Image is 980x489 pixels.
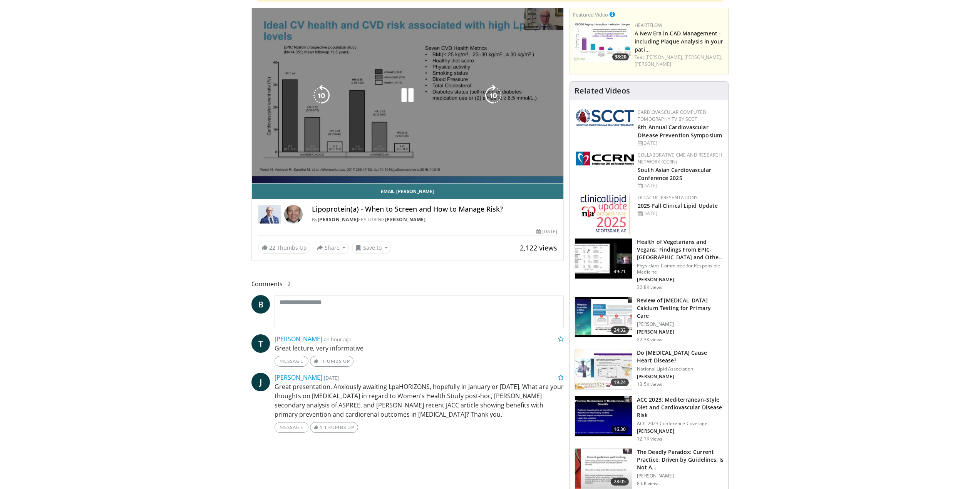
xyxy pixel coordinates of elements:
p: ACC 2023 Conference Coverage [637,421,724,427]
p: 13.5K views [637,381,662,387]
p: Great lecture, very informative [275,344,564,353]
div: [DATE] [536,228,557,235]
a: [PERSON_NAME] [275,373,322,382]
img: d65bce67-f81a-47c5-b47d-7b8806b59ca8.jpg.150x105_q85_autocrop_double_scale_upscale_version-0.2.jpg [580,194,630,235]
div: By FEATURING [312,216,558,223]
a: [PERSON_NAME] [635,61,671,67]
video-js: Video Player [252,8,564,184]
img: 268393cb-d3f6-4886-9bab-8cb750ff858e.150x105_q85_crop-smart_upscale.jpg [575,449,632,489]
img: b0c32e83-cd40-4939-b266-f52db6655e49.150x105_q85_crop-smart_upscale.jpg [575,396,632,436]
span: 2,122 views [520,243,557,252]
a: T [251,334,270,353]
h4: Lipoprotein(a) - When to Screen and How to Manage Risk? [312,205,558,214]
div: Didactic Presentations [638,194,722,201]
a: South Asian Cardiovascular Conference 2025 [638,166,711,182]
img: 0bfdbe78-0a99-479c-8700-0132d420b8cd.150x105_q85_crop-smart_upscale.jpg [575,349,632,389]
p: 22.3K views [637,337,662,343]
p: National Lipid Association [637,366,724,372]
p: [PERSON_NAME] [637,329,724,335]
img: f4af32e0-a3f3-4dd9-8ed6-e543ca885e6d.150x105_q85_crop-smart_upscale.jpg [575,297,632,337]
a: 49:21 Health of Vegetarians and Vegans: Findings From EPIC-[GEOGRAPHIC_DATA] and Othe… Physicians... [575,238,724,290]
h4: Related Videos [575,86,630,95]
span: 22 [269,244,275,251]
a: B [251,295,270,314]
img: 606f2b51-b844-428b-aa21-8c0c72d5a896.150x105_q85_crop-smart_upscale.jpg [575,239,632,279]
a: [PERSON_NAME], [645,54,683,60]
p: Great presentation. Anxiously awaiting LpaHORIZONS, hopefully in January or [DATE]. What are your... [275,382,564,419]
h3: Do [MEDICAL_DATA] Cause Heart Disease? [637,349,724,364]
a: J [251,373,270,391]
p: [PERSON_NAME] [637,321,724,327]
a: A New Era in CAD Management - including Plaque Analysis in your pati… [635,30,723,53]
span: Comments 2 [251,279,564,289]
a: Message [275,422,308,433]
a: 22 Thumbs Up [258,242,310,254]
img: Avatar [284,205,303,224]
div: [DATE] [638,182,722,189]
p: 32.8K views [637,284,662,290]
a: Thumbs Up [310,356,353,367]
p: 12.1K views [637,436,662,442]
p: Physicians Committee for Responsible Medicine [637,263,724,275]
p: [PERSON_NAME] [637,277,724,283]
p: 8.6K views [637,481,660,487]
a: [PERSON_NAME] [385,216,426,223]
a: 8th Annual Cardiovascular Disease Prevention Symposium [638,124,722,139]
h3: The Deadly Paradox: Current Practice, Driven by Guidelines, Is Not A… [637,448,724,471]
h3: Health of Vegetarians and Vegans: Findings From EPIC-[GEOGRAPHIC_DATA] and Othe… [637,238,724,261]
button: Save to [352,242,391,254]
small: an hour ago [324,336,352,343]
a: [PERSON_NAME], [684,54,722,60]
a: 1 Thumbs Up [310,422,358,433]
h3: ACC 2023: Mediterranean-Style Diet and Cardiovascular Disease Risk [637,396,724,419]
span: 24:32 [611,326,629,334]
a: Cardiovascular Computed Tomography TV by SCCT [638,109,706,122]
a: 2025 Fall Clinical Lipid Update [638,202,718,209]
a: [PERSON_NAME] [318,216,358,223]
div: [DATE] [638,210,722,217]
small: Featured Video [573,11,608,18]
a: 28:05 The Deadly Paradox: Current Practice, Driven by Guidelines, Is Not A… [PERSON_NAME] 8.6K views [575,448,724,489]
a: 24:32 Review of [MEDICAL_DATA] Calcium Testing for Primary Care [PERSON_NAME] [PERSON_NAME] 22.3K... [575,297,724,343]
span: 28:05 [611,478,629,486]
span: 16:30 [611,426,629,433]
a: 38:20 [573,22,631,62]
p: [PERSON_NAME] [637,473,724,479]
small: [DATE] [324,374,339,381]
h3: Review of [MEDICAL_DATA] Calcium Testing for Primary Care [637,297,724,320]
img: a04ee3ba-8487-4636-b0fb-5e8d268f3737.png.150x105_q85_autocrop_double_scale_upscale_version-0.2.png [576,152,634,165]
img: 738d0e2d-290f-4d89-8861-908fb8b721dc.150x105_q85_crop-smart_upscale.jpg [573,22,631,62]
span: 19:24 [611,379,629,386]
a: 19:24 Do [MEDICAL_DATA] Cause Heart Disease? National Lipid Association [PERSON_NAME] 13.5K views [575,349,724,390]
a: Message [275,356,308,367]
span: 49:21 [611,268,629,275]
img: Dr. Robert S. Rosenson [258,205,281,224]
a: Heartflow [635,22,662,28]
a: Collaborative CME and Research Network (CCRN) [638,152,722,165]
div: Feat. [635,54,725,68]
span: 1 [320,424,323,430]
div: [DATE] [638,140,722,147]
a: 16:30 ACC 2023: Mediterranean-Style Diet and Cardiovascular Disease Risk ACC 2023 Conference Cove... [575,396,724,442]
p: [PERSON_NAME] [637,374,724,380]
button: Share [313,242,349,254]
span: 38:20 [612,53,629,60]
p: [PERSON_NAME] [637,428,724,434]
img: 51a70120-4f25-49cc-93a4-67582377e75f.png.150x105_q85_autocrop_double_scale_upscale_version-0.2.png [576,109,634,126]
a: Email [PERSON_NAME] [252,184,564,199]
a: [PERSON_NAME] [275,335,322,343]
